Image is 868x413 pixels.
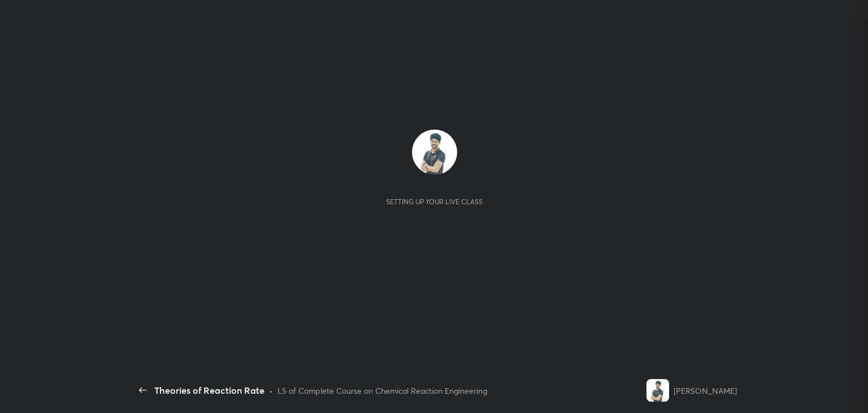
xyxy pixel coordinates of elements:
div: Setting up your live class [386,197,483,206]
div: L5 of Complete Course on Chemical Reaction Engineering [277,385,487,397]
div: Theories of Reaction Rate [154,384,264,397]
div: [PERSON_NAME] [674,385,737,397]
img: 91ee9b6d21d04924b6058f461868569a.jpg [646,379,669,402]
img: 91ee9b6d21d04924b6058f461868569a.jpg [412,130,457,175]
div: • [269,385,273,397]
